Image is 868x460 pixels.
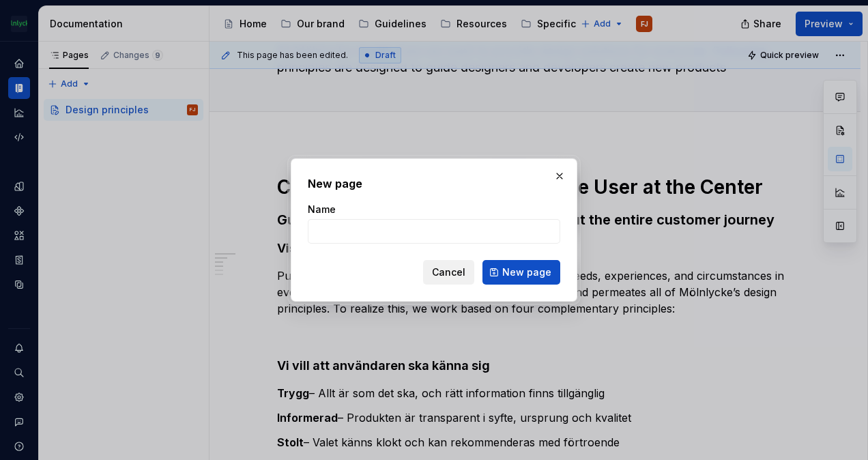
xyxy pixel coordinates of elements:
[482,260,560,285] button: New page
[502,265,551,279] span: New page
[432,265,465,279] span: Cancel
[308,175,560,192] h2: New page
[423,260,474,285] button: Cancel
[308,203,336,216] label: Name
